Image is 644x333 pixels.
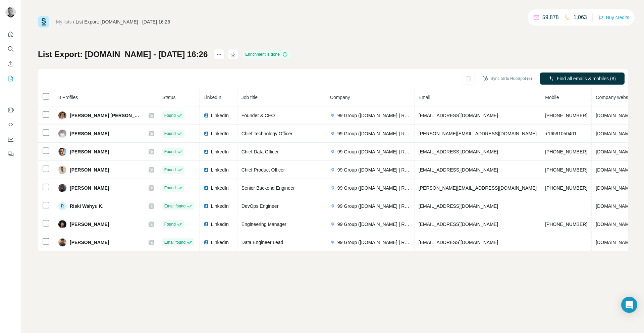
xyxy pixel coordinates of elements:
[204,167,209,173] img: LinkedIn logo
[241,240,283,245] span: Data Engineer Lead
[419,222,498,227] span: [EMAIL_ADDRESS][DOMAIN_NAME]
[337,166,410,173] span: 99 Group ([DOMAIN_NAME] | Rumah123 | SRX)
[542,13,559,21] p: 59,878
[330,113,335,118] img: company-logo
[596,149,633,154] span: [DOMAIN_NAME]
[5,73,16,85] button: My lists
[70,185,109,191] span: [PERSON_NAME]
[5,133,16,145] button: Dashboard
[478,74,537,84] button: Sync all to HubSpot (8)
[211,130,229,137] span: LinkedIn
[58,95,78,100] span: 8 Profiles
[204,222,209,227] img: LinkedIn logo
[204,203,209,209] img: LinkedIn logo
[38,16,49,28] img: Surfe Logo
[330,203,335,209] img: company-logo
[70,112,142,119] span: [PERSON_NAME] [PERSON_NAME]
[204,240,209,245] img: LinkedIn logo
[70,148,109,155] span: [PERSON_NAME]
[419,240,498,245] span: [EMAIL_ADDRESS][DOMAIN_NAME]
[419,149,498,154] span: [EMAIL_ADDRESS][DOMAIN_NAME]
[337,112,410,119] span: 99 Group ([DOMAIN_NAME] | Rumah123 | SRX)
[241,95,258,100] span: Job title
[58,184,66,192] img: Avatar
[5,28,16,40] button: Quick start
[596,222,633,227] span: [DOMAIN_NAME]
[162,95,176,100] span: Status
[337,239,410,246] span: 99 Group ([DOMAIN_NAME] | Rumah123 | SRX)
[621,297,637,313] div: Open Intercom Messenger
[164,203,185,209] span: Email found
[330,167,335,173] img: company-logo
[70,221,109,228] span: [PERSON_NAME]
[204,131,209,136] img: LinkedIn logo
[545,113,587,118] span: [PHONE_NUMBER]
[337,185,410,191] span: 99 Group ([DOMAIN_NAME] | Rumah123 | SRX)
[596,240,633,245] span: [DOMAIN_NAME]
[211,221,229,228] span: LinkedIn
[58,220,66,228] img: Avatar
[241,222,286,227] span: Engineering Manager
[540,73,625,85] button: Find all emails & mobiles (8)
[596,167,633,173] span: [DOMAIN_NAME]
[76,18,170,25] div: List Export: [DOMAIN_NAME] - [DATE] 16:26
[545,95,559,100] span: Mobile
[58,111,66,120] img: Avatar
[419,167,498,173] span: [EMAIL_ADDRESS][DOMAIN_NAME]
[419,185,537,191] span: [PERSON_NAME][EMAIL_ADDRESS][DOMAIN_NAME]
[574,13,587,21] p: 1,063
[5,104,16,116] button: Use Surfe on LinkedIn
[419,203,498,209] span: [EMAIL_ADDRESS][DOMAIN_NAME]
[204,95,221,100] span: LinkedIn
[164,131,176,137] span: Found
[596,203,633,209] span: [DOMAIN_NAME]
[58,148,66,156] img: Avatar
[330,185,335,191] img: company-logo
[58,238,66,246] img: Avatar
[211,185,229,191] span: LinkedIn
[164,221,176,227] span: Found
[419,131,537,136] span: [PERSON_NAME][EMAIL_ADDRESS][DOMAIN_NAME]
[337,221,410,228] span: 99 Group ([DOMAIN_NAME] | Rumah123 | SRX)
[70,130,109,137] span: [PERSON_NAME]
[211,166,229,173] span: LinkedIn
[419,113,498,118] span: [EMAIL_ADDRESS][DOMAIN_NAME]
[330,95,350,100] span: Company
[211,239,229,246] span: LinkedIn
[214,49,224,60] button: actions
[58,166,66,174] img: Avatar
[241,149,279,154] span: Chief Data Officer
[70,203,104,209] span: Riski Wahyu K.
[70,239,109,246] span: [PERSON_NAME]
[58,202,66,210] div: R
[241,167,285,173] span: Chief Product Officer
[330,131,335,136] img: company-logo
[330,149,335,154] img: company-logo
[545,167,587,173] span: [PHONE_NUMBER]
[557,75,616,82] span: Find all emails & mobiles (8)
[5,148,16,160] button: Feedback
[598,13,629,22] button: Buy credits
[596,113,633,118] span: [DOMAIN_NAME]
[73,18,74,25] li: /
[241,203,279,209] span: DevOps Engineer
[545,149,587,154] span: [PHONE_NUMBER]
[330,222,335,227] img: company-logo
[164,239,185,245] span: Email found
[38,49,208,60] h1: List Export: [DOMAIN_NAME] - [DATE] 16:26
[5,118,16,131] button: Use Surfe API
[241,185,295,191] span: Senior Backend Engineer
[330,240,335,245] img: company-logo
[211,148,229,155] span: LinkedIn
[596,185,633,191] span: [DOMAIN_NAME]
[56,19,72,25] a: My lists
[5,43,16,55] button: Search
[545,222,587,227] span: [PHONE_NUMBER]
[545,185,587,191] span: [PHONE_NUMBER]
[596,95,633,100] span: Company website
[337,130,410,137] span: 99 Group ([DOMAIN_NAME] | Rumah123 | SRX)
[241,113,275,118] span: Founder & CEO
[204,113,209,118] img: LinkedIn logo
[211,112,229,119] span: LinkedIn
[164,185,176,191] span: Found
